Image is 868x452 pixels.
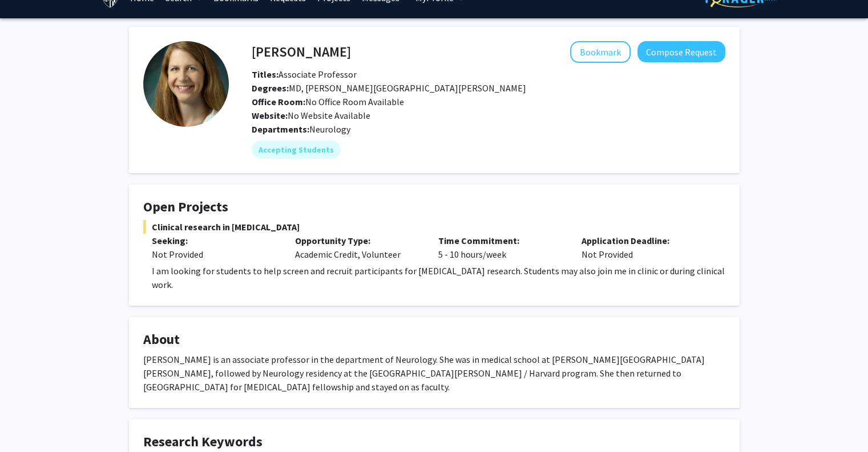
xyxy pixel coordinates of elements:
[430,234,573,261] div: 5 - 10 hours/week
[143,199,725,215] h4: Open Projects
[582,234,708,247] p: Application Deadline:
[637,41,725,62] button: Compose Request to Emily Johnson
[252,141,341,159] mat-chip: Accepting Students
[143,331,725,348] h4: About
[252,96,404,107] span: No Office Room Available
[143,220,725,234] span: Clinical research in [MEDICAL_DATA]
[152,264,725,291] p: I am looking for students to help screen and recruit participants for [MEDICAL_DATA] research. St...
[438,234,564,247] p: Time Commitment:
[252,110,370,121] span: No Website Available
[295,234,421,247] p: Opportunity Type:
[143,41,229,127] img: Profile Picture
[143,434,725,450] h4: Research Keywords
[252,82,526,94] span: MD, [PERSON_NAME][GEOGRAPHIC_DATA][PERSON_NAME]
[286,234,430,261] div: Academic Credit, Volunteer
[252,110,288,121] b: Website:
[152,234,278,247] p: Seeking:
[143,353,725,394] div: [PERSON_NAME] is an associate professor in the department of Neurology. She was in medical school...
[573,234,716,261] div: Not Provided
[252,96,305,107] b: Office Room:
[152,247,278,261] div: Not Provided
[252,41,351,62] h4: [PERSON_NAME]
[9,401,49,443] iframe: Chat
[570,41,631,63] button: Add Emily Johnson to Bookmarks
[252,69,278,80] b: Titles:
[309,123,350,135] span: Neurology
[252,82,289,94] b: Degrees:
[252,123,309,135] b: Departments:
[252,69,357,80] span: Associate Professor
